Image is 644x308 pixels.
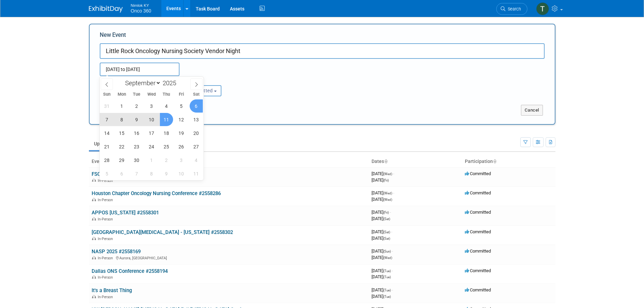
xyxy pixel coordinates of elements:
span: [DATE] [372,190,394,195]
span: September 16, 2025 [130,126,143,140]
span: October 1, 2025 [145,153,158,167]
span: - [393,190,394,195]
span: - [392,287,393,292]
span: September 25, 2025 [160,140,173,153]
span: Nimlok KY [131,1,151,8]
span: October 11, 2025 [190,167,203,180]
span: October 5, 2025 [100,167,114,180]
span: September 1, 2025 [115,99,128,113]
span: September 20, 2025 [190,126,203,140]
span: (Fri) [383,179,389,182]
span: August 31, 2025 [100,99,114,113]
a: Sort by Start Date [384,159,387,164]
span: September 5, 2025 [175,99,188,113]
img: In-Person Event [92,198,96,201]
span: Committed [465,229,491,234]
span: (Fri) [383,211,389,214]
span: [DATE] [372,197,392,202]
span: October 6, 2025 [115,167,128,180]
img: In-Person Event [92,295,96,298]
span: [DATE] [372,210,391,215]
span: In-Person [98,237,115,241]
span: September 23, 2025 [130,140,143,153]
img: ExhibitDay [89,6,123,13]
span: September 10, 2025 [145,113,158,126]
span: September 6, 2025 [190,99,203,113]
span: (Tue) [383,295,391,299]
a: FSOSW Annual Conference #2558153 [92,171,175,177]
span: [DATE] [372,229,392,234]
span: Committed [465,210,491,215]
span: (Wed) [383,191,392,195]
span: In-Person [98,275,115,280]
a: Houston Chapter Oncology Nursing Conference #2558286 [92,190,221,196]
span: [DATE] [372,287,393,292]
span: (Sat) [383,230,390,234]
span: October 4, 2025 [190,153,203,167]
input: Name of Trade Show / Conference [100,43,545,59]
span: September 7, 2025 [100,113,114,126]
span: Fri [174,92,189,97]
a: Dallas ONS Conference #2558194 [92,268,168,274]
span: September 14, 2025 [100,126,114,140]
span: September 22, 2025 [115,140,128,153]
span: September 17, 2025 [145,126,158,140]
span: (Wed) [383,198,392,202]
span: September 19, 2025 [175,126,188,140]
span: Sat [189,92,204,97]
span: October 8, 2025 [145,167,158,180]
div: Attendance / Format: [100,76,165,85]
span: [DATE] [372,274,391,279]
img: In-Person Event [92,179,96,182]
span: [DATE] [372,171,394,176]
a: APPOS [US_STATE] #2558301 [92,210,159,216]
span: October 7, 2025 [130,167,143,180]
div: Aurora, [GEOGRAPHIC_DATA] [92,255,366,260]
span: (Tue) [383,288,391,292]
span: In-Person [98,198,115,202]
span: (Wed) [383,256,392,260]
span: Committed [465,248,491,254]
span: In-Person [98,179,115,183]
th: Event [89,156,369,167]
span: September 2, 2025 [130,99,143,113]
span: (Wed) [383,172,392,176]
span: September 9, 2025 [130,113,143,126]
span: Wed [144,92,159,97]
span: October 10, 2025 [175,167,188,180]
span: September 4, 2025 [160,99,173,113]
img: In-Person Event [92,256,96,259]
span: Committed [465,287,491,292]
th: Participation [462,156,555,167]
span: (Sun) [383,250,391,253]
span: [DATE] [372,248,393,254]
span: (Tue) [383,275,391,279]
span: Committed [465,190,491,195]
img: In-Person Event [92,237,96,240]
span: - [391,229,392,234]
img: In-Person Event [92,275,96,279]
div: Participation: [175,76,241,85]
span: September 11, 2025 [160,113,173,126]
span: - [392,268,393,273]
span: - [390,210,391,215]
label: New Event [100,31,126,42]
span: September 3, 2025 [145,99,158,113]
select: Month [122,79,161,87]
a: NASP 2025 #2558169 [92,248,141,255]
span: September 26, 2025 [175,140,188,153]
span: In-Person [98,217,115,221]
span: October 3, 2025 [175,153,188,167]
th: Dates [369,156,462,167]
img: Tim Bugaile [536,2,549,15]
span: September 12, 2025 [175,113,188,126]
span: [DATE] [372,236,390,241]
span: September 8, 2025 [115,113,128,126]
a: Sort by Participation Type [493,159,496,164]
a: [GEOGRAPHIC_DATA][MEDICAL_DATA] - [US_STATE] #2558302 [92,229,233,235]
span: September 29, 2025 [115,153,128,167]
input: Start Date - End Date [100,63,180,76]
button: Cancel [521,105,543,116]
span: In-Person [98,295,115,299]
span: [DATE] [372,177,389,183]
